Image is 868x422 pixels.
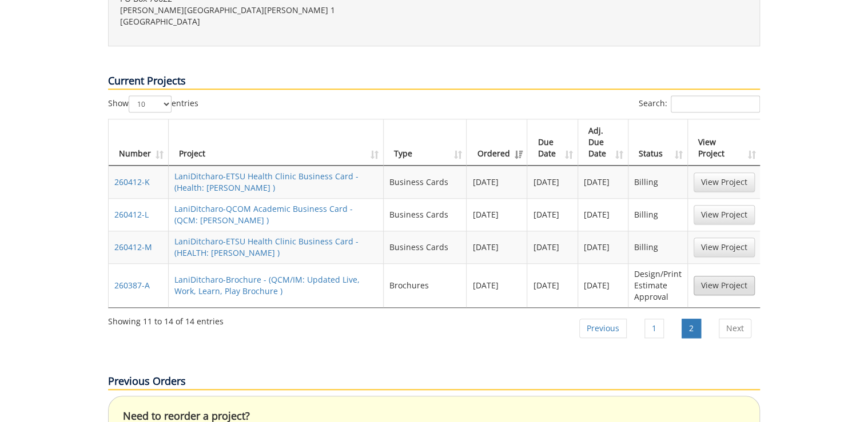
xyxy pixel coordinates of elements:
input: Search: [671,95,760,112]
td: [DATE] [467,198,527,231]
td: [DATE] [578,263,628,307]
a: View Project [694,205,755,224]
a: 260412-M [114,242,152,252]
td: [DATE] [467,166,527,198]
label: Show entries [108,95,198,112]
a: 260412-K [114,176,150,187]
p: [GEOGRAPHIC_DATA] [120,16,425,27]
td: Billing [628,166,688,198]
a: 260387-A [114,280,150,291]
td: Design/Print Estimate Approval [628,263,688,307]
p: Current Projects [108,74,760,90]
a: 1 [644,319,664,338]
th: View Project: activate to sort column ascending [688,119,761,166]
td: [DATE] [467,231,527,263]
a: LaniDitcharo-Brochure - (QCM/IM: Updated Live, Work, Learn, Play Brochure ) [174,274,360,296]
td: [DATE] [467,263,527,307]
td: Business Cards [384,166,467,198]
th: Type: activate to sort column ascending [384,119,467,166]
th: Project: activate to sort column ascending [169,119,384,166]
a: Previous [579,319,627,338]
a: LaniDitcharo-QCOM Academic Business Card - (QCM: [PERSON_NAME] ) [174,203,353,226]
th: Adj. Due Date: activate to sort column ascending [578,119,628,166]
a: 260412-L [114,209,149,220]
h4: Need to reorder a project? [123,411,745,422]
th: Status: activate to sort column ascending [628,119,688,166]
td: Billing [628,231,688,263]
td: [DATE] [527,231,578,263]
td: Business Cards [384,231,467,263]
td: [DATE] [578,198,628,231]
a: View Project [694,238,755,257]
a: View Project [694,172,755,192]
td: [DATE] [578,166,628,198]
p: [PERSON_NAME][GEOGRAPHIC_DATA][PERSON_NAME] 1 [120,5,425,16]
th: Ordered: activate to sort column ascending [467,119,527,166]
td: [DATE] [527,198,578,231]
a: View Project [694,276,755,295]
td: [DATE] [527,166,578,198]
div: Showing 11 to 14 of 14 entries [108,311,224,327]
a: LaniDitcharo-ETSU Health Clinic Business Card - (Health: [PERSON_NAME] ) [174,171,359,193]
td: Billing [628,198,688,231]
td: Business Cards [384,198,467,231]
td: [DATE] [527,263,578,307]
label: Search: [639,95,760,112]
a: Next [719,319,751,338]
select: Showentries [129,95,172,112]
th: Due Date: activate to sort column ascending [527,119,578,166]
a: 2 [682,319,701,338]
a: LaniDitcharo-ETSU Health Clinic Business Card - (HEALTH: [PERSON_NAME] ) [174,236,359,258]
td: [DATE] [578,231,628,263]
td: Brochures [384,263,467,307]
th: Number: activate to sort column ascending [109,119,169,166]
p: Previous Orders [108,374,760,390]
